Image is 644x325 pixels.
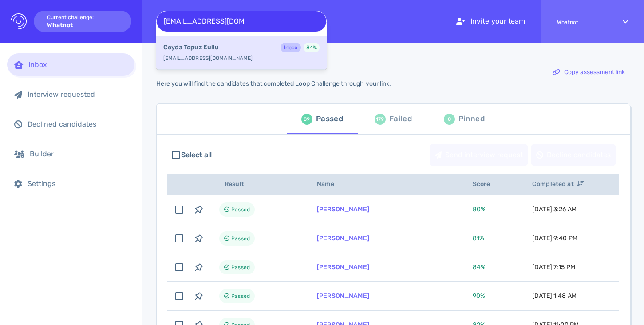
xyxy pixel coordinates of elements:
[458,112,485,126] div: Pinned
[473,292,485,300] span: 90 %
[473,234,484,242] span: 81 %
[231,262,250,273] span: Passed
[156,36,327,70] div: [EMAIL_ADDRESS][DOMAIN_NAME]
[28,60,127,69] div: Inbox
[317,234,369,242] a: [PERSON_NAME]
[317,263,369,271] a: [PERSON_NAME]
[532,263,575,271] span: [DATE] 7:15 PM
[28,120,127,128] div: Declined candidates
[317,180,344,188] span: Name
[156,80,391,87] div: Here you will find the candidates that completed Loop Challenge through your link.
[317,206,369,213] a: [PERSON_NAME]
[281,43,301,52] div: Inbox
[532,145,615,165] div: Decline candidates
[30,150,127,158] div: Builder
[532,234,577,242] span: [DATE] 9:40 PM
[301,114,312,125] div: 89
[209,174,306,195] th: Result
[375,114,386,125] div: 179
[548,62,629,83] div: Copy assessment link
[28,179,127,188] div: Settings
[473,180,500,188] span: Score
[231,291,250,301] span: Passed
[231,204,250,215] span: Passed
[444,114,455,125] div: 0
[389,112,412,126] div: Failed
[532,206,577,213] span: [DATE] 3:26 AM
[430,145,527,165] div: Send interview request
[317,292,369,300] a: [PERSON_NAME]
[473,263,486,271] span: 84 %
[28,90,127,99] div: Interview requested
[557,19,607,25] span: Whatnot
[316,112,343,126] div: Passed
[532,180,584,188] span: Completed at
[430,144,528,166] button: Send interview request
[181,150,212,160] span: Select all
[304,43,320,52] div: 84 %
[532,292,577,300] span: [DATE] 1:48 AM
[231,233,250,244] span: Passed
[163,43,219,52] b: Ceyda Topuz Kullu
[548,62,630,83] button: Copy assessment link
[531,144,616,166] button: Decline candidates
[473,206,486,213] span: 80 %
